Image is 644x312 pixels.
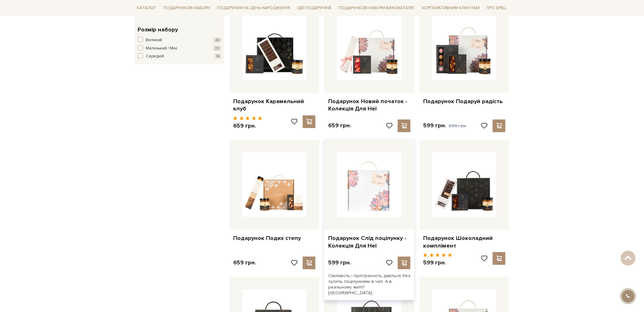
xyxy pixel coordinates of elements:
[449,123,467,129] span: 699 грн.
[328,98,410,113] a: Подарунок Новий початок - Колекція Для Неї
[295,3,334,13] a: Ідеї подарунків
[146,37,162,43] span: Великий
[328,235,410,250] a: Подарунок Слід поцілунку - Колекція Для Неї
[419,3,482,13] a: Корпоративним клієнтам
[423,235,505,250] a: Подарунок Шоколадний комплімент
[423,259,452,267] p: 599 грн.
[161,3,213,13] a: Подарункові набори
[423,122,467,130] p: 599 грн.
[328,259,351,267] p: 599 грн.
[214,3,293,13] a: Подарунки на День народження
[234,259,256,267] p: 659 грн.
[138,25,178,34] span: Розмір набору
[146,53,164,60] span: Середній
[337,153,402,217] img: Подарунок Слід поцілунку - Колекція Для Неї
[234,98,316,113] a: Подарунок Карамельний клуб
[135,3,159,13] a: Каталог
[423,98,505,105] a: Подарунок Подаруй радість
[214,37,221,43] span: 20
[324,269,414,300] div: Сміливість і пристрасність даються без зусиль поцілунками в чаті. А в реальному житті? [GEOGRAPHI...
[336,3,417,13] a: Подарункові набори вихователю
[234,235,316,242] a: Подарунок Подих степу
[213,46,221,51] span: 23
[146,45,178,52] span: Маленький / Міні
[484,3,509,13] a: Про Spell
[138,37,221,43] button: Великий 20
[138,45,221,52] button: Маленький / Міні 23
[138,53,221,60] button: Середній 14
[214,54,221,59] span: 14
[234,123,262,130] p: 659 грн.
[328,122,351,129] p: 659 грн.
